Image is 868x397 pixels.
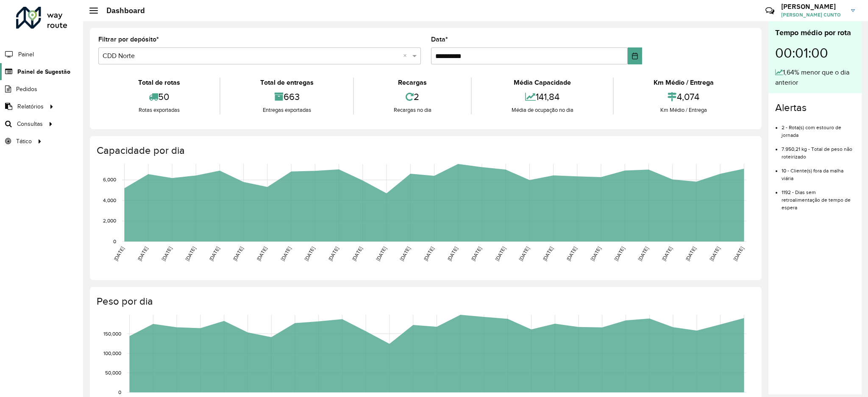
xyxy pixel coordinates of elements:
[18,50,34,59] span: Painel
[100,88,217,106] div: 50
[118,389,121,395] text: 0
[613,246,626,262] text: [DATE]
[761,2,779,20] a: Contato Rápido
[775,27,855,39] div: Tempo médio por rota
[17,102,44,111] span: Relatórios
[327,246,339,262] text: [DATE]
[208,246,220,262] text: [DATE]
[113,246,125,262] text: [DATE]
[223,88,351,106] div: 663
[16,137,32,146] span: Tático
[494,246,506,262] text: [DATE]
[399,246,411,262] text: [DATE]
[16,85,37,94] span: Pedidos
[474,78,611,88] div: Média Capacidade
[17,67,70,76] span: Painel de Sugestão
[782,139,855,161] li: 7.950,21 kg - Total de peso não roteirizado
[542,246,554,262] text: [DATE]
[97,295,753,308] h4: Peso por dia
[100,78,217,88] div: Total de rotas
[782,117,855,139] li: 2 - Rota(s) com estouro de jornada
[616,106,751,114] div: Km Médio / Entrega
[256,246,268,262] text: [DATE]
[103,197,116,203] text: 4,000
[103,218,116,224] text: 2,000
[474,106,611,114] div: Média de ocupação no dia
[709,246,721,262] text: [DATE]
[775,102,855,114] h4: Alertas
[782,161,855,182] li: 10 - Cliente(s) fora da malha viária
[356,78,469,88] div: Recargas
[97,144,753,157] h4: Capacidade por dia
[303,246,316,262] text: [DATE]
[781,3,845,11] h3: [PERSON_NAME]
[518,246,530,262] text: [DATE]
[161,246,173,262] text: [DATE]
[423,246,435,262] text: [DATE]
[356,106,469,114] div: Recargas no dia
[184,246,197,262] text: [DATE]
[637,246,649,262] text: [DATE]
[446,246,459,262] text: [DATE]
[103,177,116,183] text: 6,000
[628,47,643,64] button: Choose Date
[661,246,673,262] text: [DATE]
[732,246,745,262] text: [DATE]
[470,246,482,262] text: [DATE]
[474,88,611,106] div: 141,84
[98,6,145,15] h2: Dashboard
[223,78,351,88] div: Total de entregas
[223,106,351,114] div: Entregas exportadas
[781,11,845,19] span: [PERSON_NAME] CUNTO
[98,34,159,44] label: Filtrar por depósito
[100,106,217,114] div: Rotas exportadas
[17,119,43,128] span: Consultas
[232,246,244,262] text: [DATE]
[375,246,387,262] text: [DATE]
[351,246,363,262] text: [DATE]
[136,246,149,262] text: [DATE]
[782,182,855,211] li: 1192 - Dias sem retroalimentação de tempo de espera
[616,78,751,88] div: Km Médio / Entrega
[684,246,697,262] text: [DATE]
[280,246,292,262] text: [DATE]
[103,350,121,356] text: 100,000
[113,239,116,244] text: 0
[431,34,448,44] label: Data
[105,370,121,375] text: 50,000
[565,246,578,262] text: [DATE]
[616,88,751,106] div: 4,074
[590,246,602,262] text: [DATE]
[775,67,855,88] div: 1,64% menor que o dia anterior
[103,331,121,336] text: 150,000
[403,51,410,61] span: Clear all
[775,39,855,67] div: 00:01:00
[356,88,469,106] div: 2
